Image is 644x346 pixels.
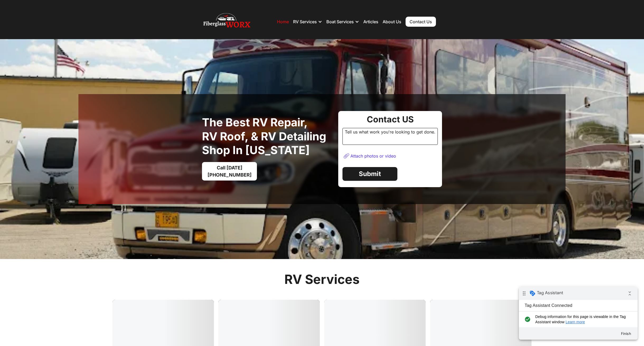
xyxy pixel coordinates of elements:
[342,115,438,124] div: Contact US
[202,116,334,157] h1: The best RV Repair, RV Roof, & RV Detailing Shop in [US_STATE]
[342,128,438,145] div: Tell us what work you're looking to get done.
[406,17,436,27] a: Contact Us
[284,272,360,287] h2: RV Services
[203,11,250,32] img: Fiberglass Worx - RV and Boat repair, RV Roof, RV and Boat Detailing Company Logo
[293,19,317,24] div: RV Services
[202,162,257,181] a: Call [DATE][PHONE_NUMBER]
[98,42,117,52] button: Finish
[326,14,359,30] div: Boat Services
[350,153,396,159] div: Attach photos or video
[47,33,66,37] a: Learn more
[4,27,13,38] i: check_circle
[293,14,322,30] div: RV Services
[383,19,401,24] a: About Us
[18,3,44,9] span: Tag Assistant
[326,19,354,24] div: Boat Services
[342,167,397,181] a: Submit
[16,27,110,38] span: Debug information for this page is viewable in the Tag Assistant window
[106,1,116,12] i: Collapse debug badge
[277,19,289,24] a: Home
[363,19,378,24] a: Articles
